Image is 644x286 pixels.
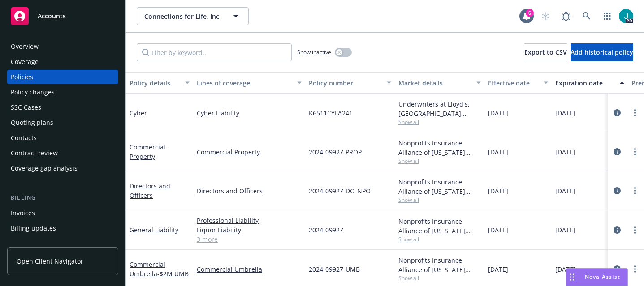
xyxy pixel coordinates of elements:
div: Billing updates [11,221,56,235]
div: Lines of coverage [197,78,292,88]
div: Coverage gap analysis [11,161,78,175]
div: Quoting plans [11,115,53,130]
a: Coverage gap analysis [7,161,118,175]
div: Account charges [11,236,61,251]
a: Overview [7,39,118,54]
span: [DATE] [555,225,575,235]
div: Drag to move [566,269,578,286]
a: Commercial Umbrella [197,265,302,274]
a: more [630,185,640,196]
a: more [630,146,640,157]
button: Effective date [484,72,552,94]
a: Quoting plans [7,115,118,130]
div: Coverage [11,55,39,69]
input: Filter by keyword... [137,43,292,61]
a: Professional Liability [197,216,302,225]
button: Expiration date [552,72,628,94]
span: Show inactive [297,48,331,56]
a: Billing updates [7,221,118,235]
a: circleInformation [612,185,622,196]
span: Show all [398,157,481,165]
span: 2024-09927-DO-NPO [309,186,371,196]
a: Account charges [7,236,118,251]
div: Market details [398,78,471,88]
a: circleInformation [612,146,622,157]
a: Invoices [7,206,118,220]
a: Coverage [7,55,118,69]
span: Show all [398,118,481,126]
span: K6511CYLA241 [309,108,353,118]
span: Add historical policy [571,48,633,56]
a: Liquor Liability [197,225,302,235]
span: [DATE] [488,108,508,118]
div: SSC Cases [11,100,41,115]
div: Policy number [309,78,381,88]
a: 3 more [197,235,302,244]
a: Commercial Umbrella [130,260,189,278]
img: photo [619,9,633,23]
span: [DATE] [555,265,575,274]
a: Accounts [7,4,118,29]
span: [DATE] [488,225,508,235]
div: Underwriters at Lloyd's, [GEOGRAPHIC_DATA], [PERSON_NAME] of [GEOGRAPHIC_DATA] [398,99,481,118]
a: Cyber [130,109,147,117]
span: 2024-09927 [309,225,343,235]
button: Nova Assist [566,268,628,286]
span: - $2M UMB [157,269,189,278]
div: Overview [11,39,39,54]
span: [DATE] [488,147,508,157]
span: Connections for Life, Inc. [144,12,222,21]
button: Policy number [305,72,395,94]
a: Report a Bug [557,7,575,25]
span: 2024-09927-UMB [309,265,360,274]
span: 2024-09927-PROP [309,147,362,157]
a: Commercial Property [197,147,302,157]
a: Cyber Liability [197,108,302,118]
button: Add historical policy [571,43,633,61]
span: [DATE] [488,265,508,274]
button: Connections for Life, Inc. [137,7,249,25]
div: Nonprofits Insurance Alliance of [US_STATE], Inc., Nonprofits Insurance Alliance of [US_STATE], I... [398,138,481,157]
a: more [630,264,640,274]
a: Policy changes [7,85,118,99]
div: Contract review [11,146,58,160]
button: Policy details [126,72,193,94]
a: General Liability [130,226,178,234]
a: circleInformation [612,225,622,235]
a: Search [578,7,596,25]
span: Open Client Navigator [17,256,83,266]
div: Policies [11,70,33,84]
a: more [630,225,640,235]
a: SSC Cases [7,100,118,115]
a: Contacts [7,131,118,145]
div: Invoices [11,206,35,220]
div: Contacts [11,131,37,145]
a: Directors and Officers [130,182,170,200]
a: circleInformation [612,264,622,274]
span: Show all [398,274,481,282]
span: Nova Assist [585,273,620,281]
div: Policy details [130,78,180,88]
button: Lines of coverage [193,72,305,94]
a: Contract review [7,146,118,160]
span: [DATE] [555,147,575,157]
div: Expiration date [555,78,614,88]
a: Switch app [598,7,616,25]
div: Nonprofits Insurance Alliance of [US_STATE], Inc., Nonprofits Insurance Alliance of [US_STATE], I... [398,217,481,235]
span: Export to CSV [524,48,567,56]
a: Directors and Officers [197,186,302,196]
button: Export to CSV [524,43,567,61]
button: Market details [395,72,484,94]
a: more [630,107,640,118]
a: Policies [7,70,118,84]
span: Show all [398,196,481,204]
span: [DATE] [488,186,508,196]
div: Effective date [488,78,538,88]
span: [DATE] [555,186,575,196]
div: Nonprofits Insurance Alliance of [US_STATE], Inc., Nonprofits Insurance Alliance of [US_STATE], I... [398,177,481,196]
a: circleInformation [612,107,622,118]
div: Billing [7,193,118,202]
span: [DATE] [555,108,575,118]
div: Nonprofits Insurance Alliance of [US_STATE], Inc., Nonprofits Insurance Alliance of [US_STATE], I... [398,256,481,274]
a: Start snowing [536,7,554,25]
